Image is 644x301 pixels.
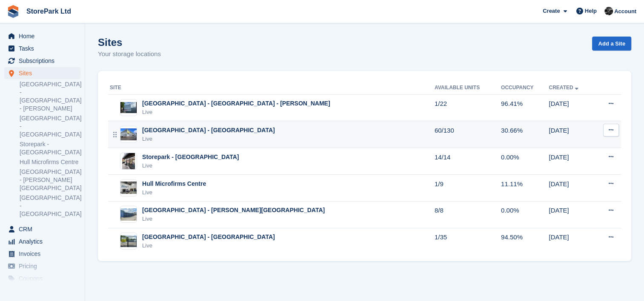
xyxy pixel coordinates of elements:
[4,43,80,54] a: menu
[142,215,325,223] div: Live
[19,67,70,79] span: Sites
[435,228,501,254] td: 1/35
[23,4,74,18] a: StorePark Ltd
[549,175,595,202] td: [DATE]
[19,30,70,42] span: Home
[20,80,80,113] a: [GEOGRAPHIC_DATA] - [GEOGRAPHIC_DATA] - [PERSON_NAME]
[501,81,549,95] th: Occupancy
[501,94,549,121] td: 96.41%
[501,228,549,254] td: 94.50%
[19,43,70,54] span: Tasks
[19,260,70,272] span: Pricing
[592,37,631,51] a: Add a Site
[549,85,580,91] a: Created
[20,114,80,139] a: [GEOGRAPHIC_DATA] - [GEOGRAPHIC_DATA]
[142,241,275,250] div: Live
[20,140,80,156] a: Storepark - [GEOGRAPHIC_DATA]
[549,148,595,175] td: [DATE]
[142,206,325,215] div: [GEOGRAPHIC_DATA] - [PERSON_NAME][GEOGRAPHIC_DATA]
[4,67,80,79] a: menu
[19,223,70,235] span: CRM
[142,108,330,116] div: Live
[120,128,137,141] img: Image of Store Park - Hull East - Marfleet Avenue site
[142,135,275,143] div: Live
[142,99,330,108] div: [GEOGRAPHIC_DATA] - [GEOGRAPHIC_DATA] - [PERSON_NAME]
[614,7,636,16] span: Account
[604,7,613,15] img: Ryan Mulcahy
[142,126,275,135] div: [GEOGRAPHIC_DATA] - [GEOGRAPHIC_DATA]
[19,55,70,67] span: Subscriptions
[142,233,275,241] div: [GEOGRAPHIC_DATA] - [GEOGRAPHIC_DATA]
[543,7,560,15] span: Create
[4,248,80,260] a: menu
[120,235,137,247] img: Image of Store Park - Hull West - Hessle site
[4,30,80,42] a: menu
[19,236,70,247] span: Analytics
[549,121,595,148] td: [DATE]
[142,179,206,188] div: Hull Microfirms Centre
[435,175,501,202] td: 1/9
[142,162,239,170] div: Live
[7,5,20,18] img: stora-icon-8386f47178a22dfd0bd8f6a31ec36ba5ce8667c1dd55bd0f319d3a0aa187defe.svg
[20,168,80,192] a: [GEOGRAPHIC_DATA] - [PERSON_NAME][GEOGRAPHIC_DATA]
[4,236,80,247] a: menu
[435,201,501,228] td: 8/8
[122,153,135,170] img: Image of Storepark - Hull Central - K2 Tower site
[142,188,206,197] div: Live
[501,148,549,175] td: 0.00%
[435,121,501,148] td: 60/130
[435,81,501,95] th: Available Units
[4,55,80,67] a: menu
[435,148,501,175] td: 14/14
[4,223,80,235] a: menu
[549,228,595,254] td: [DATE]
[501,201,549,228] td: 0.00%
[585,7,597,15] span: Help
[501,175,549,202] td: 11.11%
[108,81,435,95] th: Site
[549,201,595,228] td: [DATE]
[98,37,161,48] h1: Sites
[435,94,501,121] td: 1/22
[4,273,80,284] a: menu
[549,94,595,121] td: [DATE]
[98,49,161,59] p: Your storage locations
[19,248,70,260] span: Invoices
[120,102,137,114] img: Image of Store Park - Bridge Works - Stepney Lane site
[120,182,137,194] img: Image of Hull Microfirms Centre site
[19,273,70,284] span: Coupons
[120,208,137,221] img: Image of Store Park - Hull - Clough Road site
[4,260,80,272] a: menu
[20,158,80,166] a: Hull Microfirms Centre
[142,153,239,162] div: Storepark - [GEOGRAPHIC_DATA]
[20,194,80,218] a: [GEOGRAPHIC_DATA] - [GEOGRAPHIC_DATA]
[501,121,549,148] td: 30.66%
